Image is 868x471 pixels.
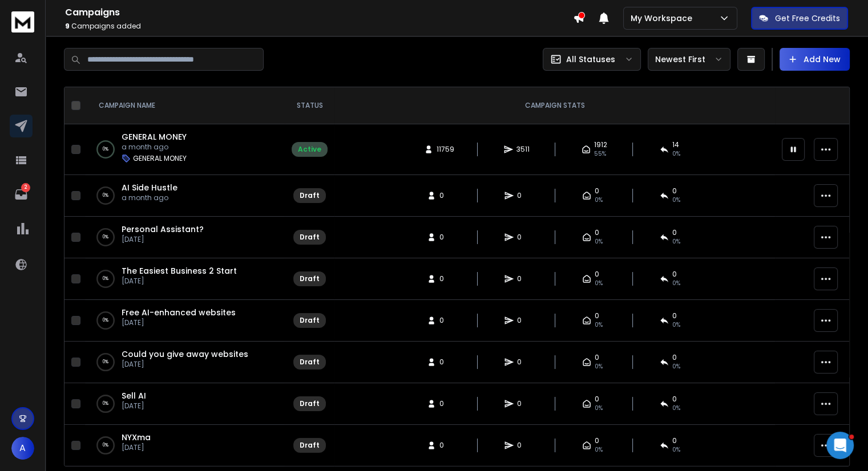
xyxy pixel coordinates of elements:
[103,190,108,201] p: 0 %
[672,362,680,371] span: 0%
[122,182,177,193] a: AI Side Hustle
[11,437,34,460] button: A
[103,144,108,155] p: 0 %
[672,186,677,196] span: 0
[85,425,285,466] td: 0%NYXma[DATE]
[594,140,607,149] span: 1912
[595,237,603,246] span: 0%
[672,270,677,279] span: 0
[103,356,108,368] p: 0 %
[300,274,320,283] div: Draft
[751,7,848,30] button: Get Free Credits
[594,149,606,159] span: 55 %
[780,48,850,71] button: Add New
[439,441,451,450] span: 0
[672,228,677,237] span: 0
[103,273,108,285] p: 0 %
[516,145,530,154] span: 3511
[21,183,30,192] p: 2
[122,265,237,277] a: The Easiest Business 2 Start
[103,440,108,451] p: 0 %
[595,270,599,279] span: 0
[672,237,680,246] span: 0%
[672,279,680,288] span: 0%
[439,399,451,408] span: 0
[122,360,248,369] p: [DATE]
[595,395,599,404] span: 0
[595,228,599,237] span: 0
[122,224,204,235] a: Personal Assistant?
[122,277,237,286] p: [DATE]
[122,390,146,401] a: Sell AI
[103,315,108,326] p: 0 %
[595,186,599,196] span: 0
[439,358,451,367] span: 0
[826,432,854,459] iframe: Intercom live chat
[300,191,320,200] div: Draft
[122,432,151,443] a: NYXma
[10,183,33,206] a: 2
[595,311,599,320] span: 0
[595,362,603,371] span: 0%
[300,316,320,325] div: Draft
[122,401,146,411] p: [DATE]
[437,145,454,154] span: 11759
[672,149,680,159] span: 0 %
[11,11,34,33] img: logo
[85,342,285,383] td: 0%Could you give away websites[DATE]
[65,22,573,31] p: Campaigns added
[122,235,204,244] p: [DATE]
[103,398,108,409] p: 0 %
[672,445,680,454] span: 0%
[133,154,187,163] p: GENERAL MONEY
[672,436,677,445] span: 0
[439,233,451,242] span: 0
[122,443,151,452] p: [DATE]
[672,404,680,413] span: 0%
[517,441,528,450] span: 0
[85,87,285,124] th: CAMPAIGN NAME
[85,258,285,300] td: 0%The Easiest Business 2 Start[DATE]
[85,300,285,342] td: 0%Free AI-enhanced websites[DATE]
[595,353,599,362] span: 0
[439,316,451,325] span: 0
[65,6,573,19] h1: Campaigns
[439,191,451,200] span: 0
[672,196,680,205] span: 0%
[595,279,603,288] span: 0%
[85,175,285,217] td: 0%AI Side Hustlea month ago
[300,441,320,450] div: Draft
[595,320,603,330] span: 0%
[439,274,451,283] span: 0
[122,318,236,327] p: [DATE]
[122,143,187,152] p: a month ago
[285,87,334,124] th: STATUS
[631,13,697,24] p: My Workspace
[122,193,177,202] p: a month ago
[85,217,285,258] td: 0%Personal Assistant?[DATE]
[300,358,320,367] div: Draft
[672,353,677,362] span: 0
[672,140,679,149] span: 14
[775,13,840,24] p: Get Free Credits
[85,124,285,175] td: 0%GENERAL MONEYa month agoGENERAL MONEY
[122,131,187,143] span: GENERAL MONEY
[65,21,70,31] span: 9
[595,196,603,205] span: 0%
[566,54,615,65] p: All Statuses
[334,87,775,124] th: CAMPAIGN STATS
[122,348,248,360] a: Could you give away websites
[672,320,680,330] span: 0%
[517,358,528,367] span: 0
[517,399,528,408] span: 0
[595,445,603,454] span: 0%
[672,395,677,404] span: 0
[300,399,320,408] div: Draft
